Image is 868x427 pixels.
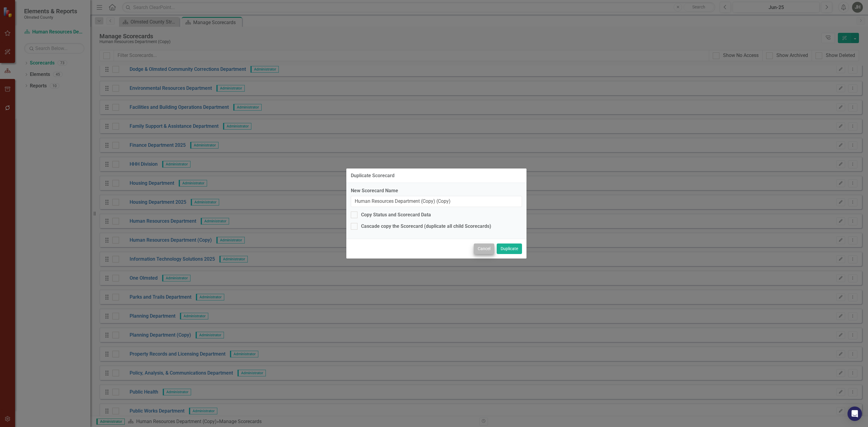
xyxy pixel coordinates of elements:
button: Duplicate [497,243,522,254]
div: Open Intercom Messenger [848,407,862,421]
div: Copy Status and Scorecard Data [361,212,431,218]
div: Duplicate Scorecard [351,173,395,178]
div: Cascade copy the Scorecard (duplicate all child Scorecards) [361,223,491,230]
input: Name [351,196,522,207]
label: New Scorecard Name [351,187,522,194]
button: Cancel [474,243,494,254]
